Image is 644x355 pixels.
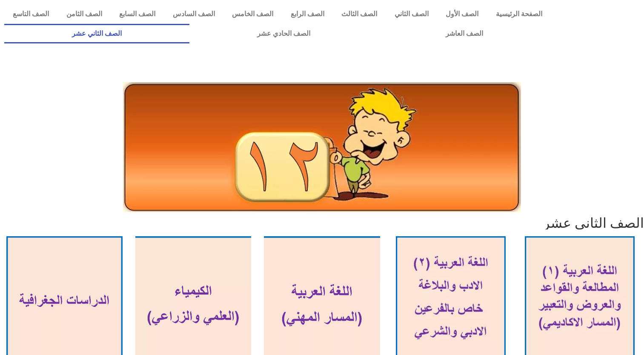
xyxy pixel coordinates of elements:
[4,24,189,43] a: الصف الثاني عشر
[4,4,58,24] a: الصف التاسع
[189,24,378,43] a: الصف الحادي عشر
[111,4,164,24] a: الصف السابع
[386,4,438,24] a: الصف الثاني
[223,4,282,24] a: الصف الخامس
[487,4,551,24] a: الصفحة الرئيسية
[164,4,224,24] a: الصف السادس
[282,4,333,24] a: الصف الرابع
[333,4,386,24] a: الصف الثالث
[378,24,551,43] a: الصف العاشر
[58,4,111,24] a: الصف الثامن
[437,4,487,24] a: الصف الأول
